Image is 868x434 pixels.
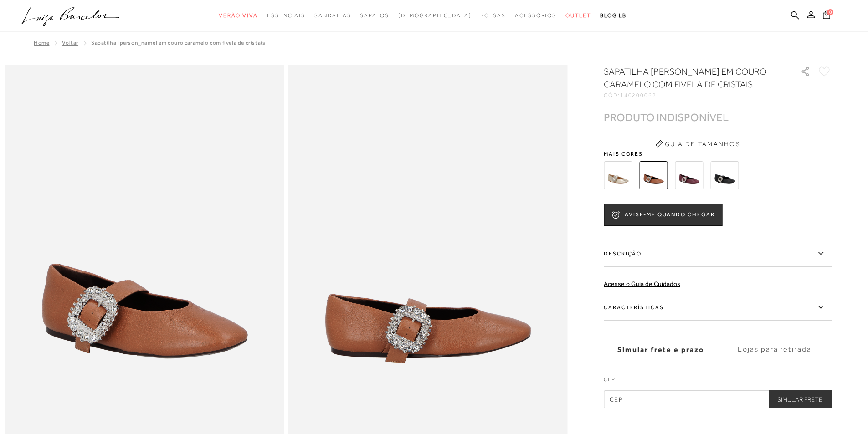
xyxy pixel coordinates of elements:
[768,390,832,408] button: Simular Frete
[604,294,832,321] label: Características
[34,40,49,46] a: Home
[718,337,832,362] label: Lojas para retirada
[604,337,718,362] label: Simular frete e prazo
[604,240,832,267] label: Descrição
[604,112,729,122] div: PRODUTO INDISPONÍVEL
[827,9,833,15] span: 0
[91,40,265,46] span: SAPATILHA [PERSON_NAME] EM COURO CARAMELO COM FIVELA DE CRISTAIS
[604,92,786,98] div: CÓD:
[219,7,258,24] a: noSubCategoriesText
[675,161,703,189] img: SAPATILHA MARY JANE EM COURO MARSALA COM FIVELA DE CRISTAIS
[600,12,627,19] span: BLOG LB
[314,7,351,24] a: noSubCategoriesText
[398,12,472,19] span: [DEMOGRAPHIC_DATA]
[604,151,832,157] span: Mais cores
[267,7,305,24] a: noSubCategoriesText
[360,7,389,24] a: noSubCategoriesText
[515,7,556,24] a: noSubCategoriesText
[604,204,722,226] button: AVISE-ME QUANDO CHEGAR
[62,40,78,46] a: Voltar
[267,12,305,19] span: Essenciais
[652,137,743,151] button: Guia de Tamanhos
[398,7,472,24] a: noSubCategoriesText
[219,12,258,19] span: Verão Viva
[604,390,832,408] input: CEP
[604,280,680,287] a: Acesse o Guia de Cuidados
[639,161,668,189] img: SAPATILHA MARY JANE EM COURO CARAMELO COM FIVELA DE CRISTAIS
[565,7,591,24] a: noSubCategoriesText
[604,65,775,91] h1: SAPATILHA [PERSON_NAME] EM COURO CARAMELO COM FIVELA DE CRISTAIS
[515,12,556,19] span: Acessórios
[565,12,591,19] span: Outlet
[604,161,632,189] img: SAPATILHA MARY JANE COM FIVELA DE CRISTAIS
[360,12,389,19] span: Sapatos
[620,92,657,98] span: 140200062
[710,161,739,189] img: SAPATILHA MARY JANE EM COURO PRETO COM FIVELA DE CRISTAIS
[604,375,832,388] label: CEP
[480,7,506,24] a: noSubCategoriesText
[480,12,506,19] span: Bolsas
[820,10,833,22] button: 0
[600,7,627,24] a: BLOG LB
[314,12,351,19] span: Sandálias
